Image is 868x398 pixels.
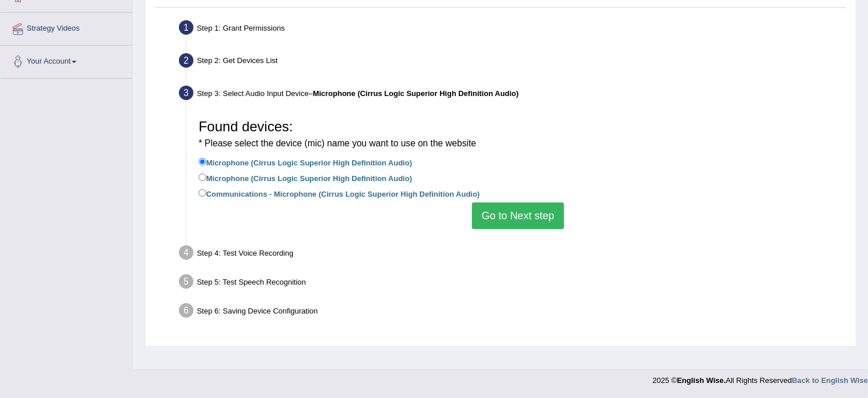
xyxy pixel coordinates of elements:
input: Microphone (Cirrus Logic Superior High Definition Audio) [199,158,206,165]
div: Step 3: Select Audio Input Device [174,82,851,108]
div: Step 5: Test Speech Recognition [174,271,851,296]
div: 2025 © All Rights Reserved [653,369,868,386]
h3: Found devices: [199,119,837,150]
label: Microphone (Cirrus Logic Superior High Definition Audio) [199,156,412,168]
small: * Please select the device (mic) name you want to use on the website [199,138,476,148]
div: Step 2: Get Devices List [174,50,851,75]
div: Step 1: Grant Permissions [174,17,851,42]
a: Strategy Videos [1,13,133,42]
span: – [309,89,519,98]
label: Communications - Microphone (Cirrus Logic Superior High Definition Audio) [199,187,480,200]
div: Step 4: Test Voice Recording [174,242,851,267]
button: Go to Next step [472,202,564,229]
a: Back to English Wise [792,376,868,385]
input: Communications - Microphone (Cirrus Logic Superior High Definition Audio) [199,189,206,197]
div: Step 6: Saving Device Configuration [174,300,851,325]
a: Your Account [1,46,133,75]
label: Microphone (Cirrus Logic Superior High Definition Audio) [199,171,412,184]
input: Microphone (Cirrus Logic Superior High Definition Audio) [199,174,206,181]
b: Microphone (Cirrus Logic Superior High Definition Audio) [313,89,519,98]
strong: English Wise. [677,376,726,385]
